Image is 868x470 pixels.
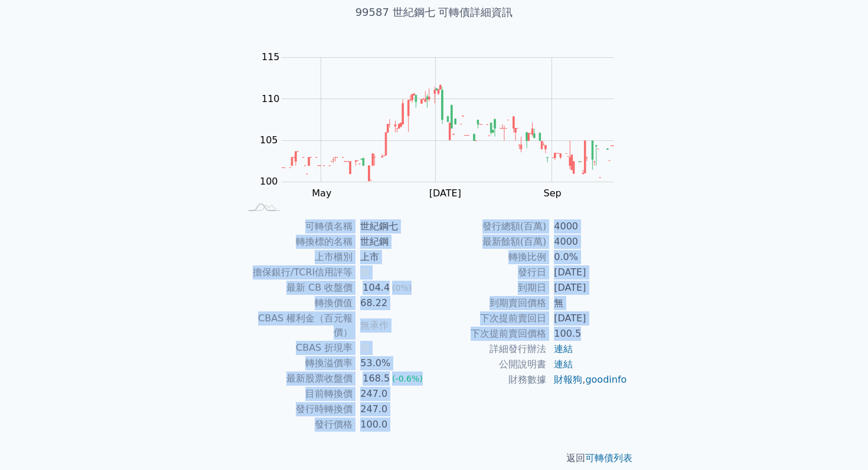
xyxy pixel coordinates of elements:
td: 最新 CB 收盤價 [240,280,353,295]
a: 連結 [554,359,573,370]
span: 無 [360,267,370,278]
td: 財務數據 [434,372,547,387]
td: 發行日 [434,265,547,280]
div: 168.5 [360,372,392,386]
td: 無 [547,295,628,311]
td: 發行價格 [240,417,353,432]
td: 擔保銀行/TCRI信用評等 [240,265,353,280]
h1: 99587 世紀鋼七 可轉債詳細資訊 [226,4,642,21]
td: 世紀鋼七 [353,219,434,234]
tspan: 105 [260,134,278,146]
td: 詳細發行辦法 [434,341,547,357]
td: 可轉債名稱 [240,219,353,234]
td: 247.0 [353,386,434,402]
td: 轉換比例 [434,249,547,265]
g: Chart [254,51,632,199]
td: 到期賣回價格 [434,295,547,311]
td: 目前轉換價 [240,386,353,402]
td: 最新股票收盤價 [240,371,353,386]
a: 可轉債列表 [585,452,632,464]
td: 下次提前賣回日 [434,311,547,326]
td: , [547,372,628,387]
td: 4000 [547,234,628,249]
span: 無 [360,342,370,353]
td: [DATE] [547,265,628,280]
td: 到期日 [434,280,547,295]
span: 無承作 [360,320,389,331]
tspan: Sep [544,188,562,199]
td: 247.0 [353,402,434,417]
td: 0.0% [547,249,628,265]
iframe: Chat Widget [809,413,868,470]
td: 53.0% [353,356,434,371]
tspan: 115 [262,51,280,63]
td: 上市櫃別 [240,249,353,265]
td: 轉換溢價率 [240,356,353,371]
span: (0%) [392,283,412,292]
div: 聊天小工具 [809,413,868,470]
td: 轉換標的名稱 [240,234,353,249]
td: CBAS 權利金（百元報價） [240,311,353,340]
a: goodinfo [585,374,626,385]
tspan: May [312,188,331,199]
td: 發行時轉換價 [240,402,353,417]
td: [DATE] [547,280,628,295]
td: 轉換價值 [240,295,353,311]
td: CBAS 折現率 [240,340,353,356]
tspan: [DATE] [429,188,461,199]
td: [DATE] [547,311,628,326]
tspan: 100 [260,176,278,187]
td: 100.0 [353,417,434,432]
td: 最新餘額(百萬) [434,234,547,249]
td: 世紀鋼 [353,234,434,249]
p: 返回 [226,451,642,465]
td: 4000 [547,219,628,234]
td: 68.22 [353,295,434,311]
td: 上市 [353,249,434,265]
div: 104.4 [360,281,392,295]
a: 連結 [554,343,573,354]
span: (-0.6%) [392,374,423,383]
td: 公開說明書 [434,357,547,372]
td: 100.5 [547,326,628,341]
a: 財報狗 [554,374,582,385]
td: 發行總額(百萬) [434,219,547,234]
td: 下次提前賣回價格 [434,326,547,341]
tspan: 110 [262,93,280,104]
